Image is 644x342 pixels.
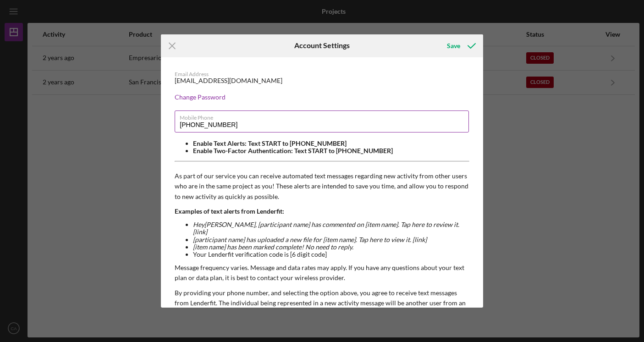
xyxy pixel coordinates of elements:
div: [EMAIL_ADDRESS][DOMAIN_NAME] [175,77,282,84]
p: As part of our service you can receive automated text messages regarding new activity from other ... [175,171,469,202]
p: By providing your phone number, and selecting the option above, you agree to receive text message... [175,288,469,329]
h6: Account Settings [294,41,350,50]
li: Enable Two-Factor Authentication: Text START to [PHONE_NUMBER] [193,147,469,154]
div: Change Password [175,94,469,101]
li: Enable Text Alerts: Text START to [PHONE_NUMBER] [193,140,469,147]
li: Your Lenderfit verification code is [6 digit code] [193,251,469,258]
li: [participant name] has uploaded a new file for [item name]. Tap here to view it. [link] [193,236,469,243]
p: Examples of text alerts from Lenderfit: [175,206,469,216]
p: Message frequency varies. Message and data rates may apply. If you have any questions about your ... [175,263,469,283]
li: [item name] has been marked complete! No need to reply. [193,243,469,251]
li: Hey [PERSON_NAME] , [participant name] has commented on [item name]. Tap here to review it. [link] [193,221,469,236]
label: Mobile Phone [180,111,469,121]
div: Save [447,37,460,55]
button: Save [438,37,483,55]
div: Email Address [175,71,469,77]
